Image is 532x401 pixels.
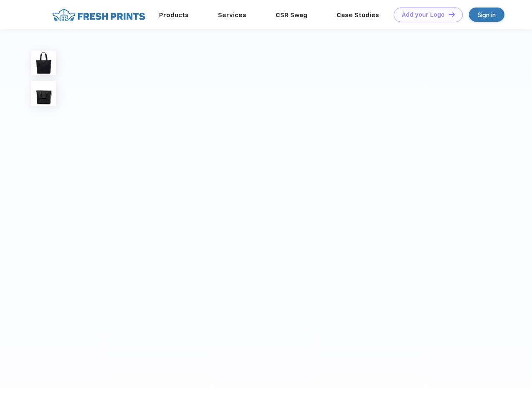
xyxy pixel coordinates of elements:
img: DT [449,12,455,17]
img: func=resize&h=100 [31,51,56,75]
a: Sign in [469,8,504,22]
img: func=resize&h=100 [31,81,56,106]
div: Add your Logo [402,11,445,18]
div: Sign in [478,10,496,20]
a: Products [159,11,189,19]
img: fo%20logo%202.webp [50,8,148,22]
